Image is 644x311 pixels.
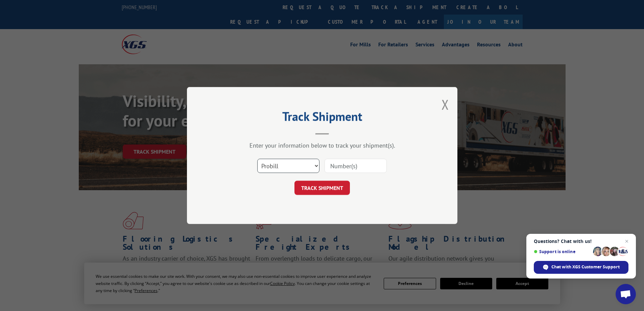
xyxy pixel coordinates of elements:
[442,95,449,113] button: Close modal
[221,141,424,149] div: Enter your information below to track your shipment(s).
[534,261,628,274] div: Chat with XGS Customer Support
[221,112,424,125] h2: Track Shipment
[623,237,631,245] span: Close chat
[551,264,620,270] span: Chat with XGS Customer Support
[294,181,350,195] button: TRACK SHIPMENT
[534,249,591,254] span: Support is online
[616,284,636,304] div: Open chat
[534,239,628,244] span: Questions? Chat with us!
[325,159,387,173] input: Number(s)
